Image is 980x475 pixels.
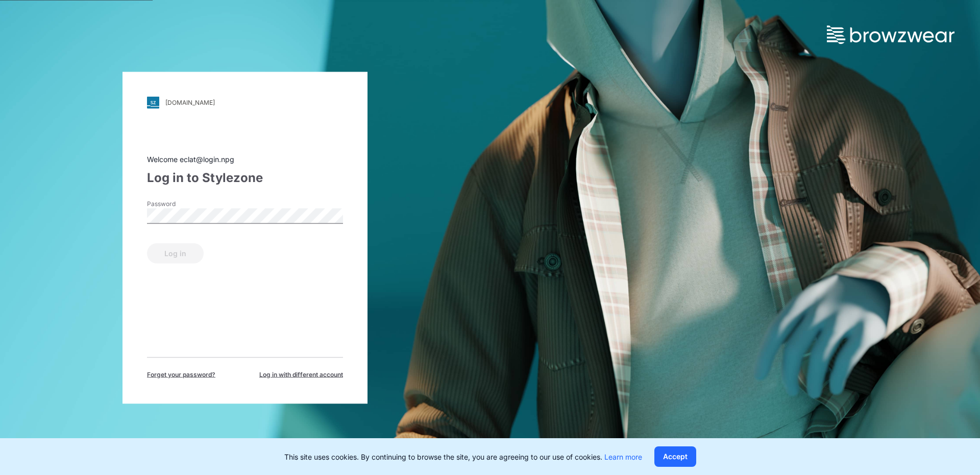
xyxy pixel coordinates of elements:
[147,370,215,379] span: Forget your password?
[259,370,343,379] span: Log in with different account
[284,451,642,462] p: This site uses cookies. By continuing to browse the site, you are agreeing to our use of cookies.
[654,446,696,467] button: Accept
[147,153,343,164] div: Welcome eclat@login.npg
[147,168,343,187] div: Log in to Stylezone
[147,96,159,108] img: svg+xml;base64,PHN2ZyB3aWR0aD0iMjgiIGhlaWdodD0iMjgiIHZpZXdCb3g9IjAgMCAyOCAyOCIgZmlsbD0ibm9uZSIgeG...
[147,96,343,108] a: [DOMAIN_NAME]
[147,199,218,208] label: Password
[165,99,215,106] div: [DOMAIN_NAME]
[827,26,954,44] img: browzwear-logo.73288ffb.svg
[604,453,642,461] a: Learn more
